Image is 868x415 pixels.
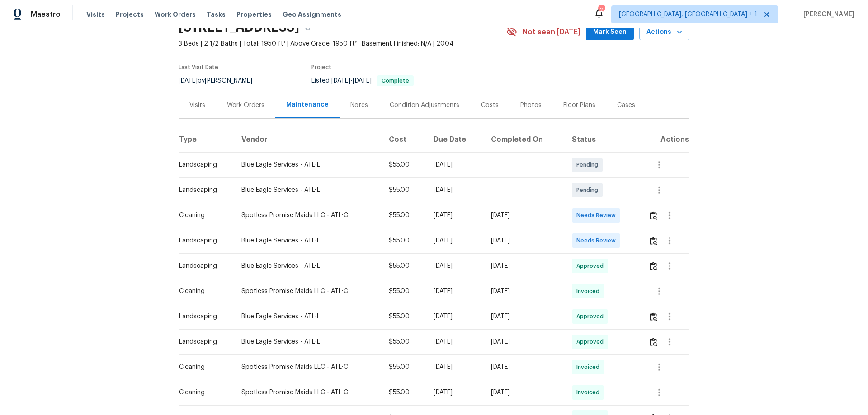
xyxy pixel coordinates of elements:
div: Costs [481,101,499,110]
span: Visits [86,10,105,19]
div: Blue Eagle Services - ATL-L [241,160,374,169]
div: Cleaning [179,388,227,397]
div: by [PERSON_NAME] [179,75,263,86]
span: Last Visit Date [179,65,218,70]
div: [DATE] [491,363,557,372]
div: $55.00 [389,186,419,195]
div: $55.00 [389,388,419,397]
span: Invoiced [576,287,603,296]
div: Work Orders [227,101,264,110]
div: Landscaping [179,312,227,321]
div: Cleaning [179,363,227,372]
div: [DATE] [434,211,476,220]
div: [DATE] [491,388,557,397]
div: Spotless Promise Maids LLC - ATL-C [241,287,374,296]
div: Notes [350,101,368,110]
div: [DATE] [491,261,557,270]
div: Condition Adjustments [390,101,459,110]
span: [PERSON_NAME] [800,10,854,19]
div: [DATE] [434,337,476,346]
div: Blue Eagle Services - ATL-L [241,261,374,270]
span: Project [311,65,331,70]
span: Work Orders [155,10,196,19]
img: Review Icon [650,237,657,245]
div: Landscaping [179,160,227,169]
span: - [331,78,372,84]
span: Invoiced [576,363,603,372]
div: Cleaning [179,287,227,296]
img: Review Icon [650,338,657,346]
div: [DATE] [491,236,557,245]
div: Blue Eagle Services - ATL-L [241,337,374,346]
div: Floor Plans [563,101,595,110]
span: Tasks [207,11,226,18]
div: [DATE] [434,186,476,195]
button: Review Icon [648,306,659,327]
span: Approved [576,312,607,321]
span: Approved [576,337,607,346]
div: Landscaping [179,337,227,346]
div: Cleaning [179,211,227,220]
span: [GEOGRAPHIC_DATA], [GEOGRAPHIC_DATA] + 1 [619,10,757,19]
th: Status [565,127,641,152]
th: Completed On [484,127,565,152]
span: Actions [646,27,682,38]
th: Vendor [234,127,382,152]
div: $55.00 [389,236,419,245]
div: Blue Eagle Services - ATL-L [241,312,374,321]
div: [DATE] [491,211,557,220]
th: Cost [382,127,426,152]
span: [DATE] [179,78,198,84]
div: [DATE] [434,363,476,372]
span: Properties [236,10,272,19]
button: Review Icon [648,331,659,353]
span: [DATE] [353,78,372,84]
span: Listed [311,78,414,84]
th: Actions [641,127,689,152]
th: Due Date [426,127,484,152]
div: [DATE] [491,337,557,346]
div: Blue Eagle Services - ATL-L [241,236,374,245]
span: Complete [378,78,413,84]
span: Pending [576,186,602,195]
div: [DATE] [491,312,557,321]
span: Invoiced [576,388,603,397]
button: Actions [639,24,689,41]
div: Spotless Promise Maids LLC - ATL-C [241,211,374,220]
div: [DATE] [434,160,476,169]
div: $55.00 [389,211,419,220]
div: $55.00 [389,287,419,296]
div: Cases [617,101,635,110]
img: Review Icon [650,262,657,270]
div: Landscaping [179,186,227,195]
div: $55.00 [389,337,419,346]
span: Projects [116,10,144,19]
div: Landscaping [179,261,227,270]
div: Blue Eagle Services - ATL-L [241,186,374,195]
div: Spotless Promise Maids LLC - ATL-C [241,363,374,372]
span: 3 Beds | 2 1/2 Baths | Total: 1950 ft² | Above Grade: 1950 ft² | Basement Finished: N/A | 2004 [179,39,506,48]
span: Pending [576,160,602,169]
div: [DATE] [434,388,476,397]
div: Visits [189,101,205,110]
div: $55.00 [389,363,419,372]
div: $55.00 [389,312,419,321]
div: Maintenance [286,100,329,109]
div: Photos [520,101,542,110]
div: Spotless Promise Maids LLC - ATL-C [241,388,374,397]
button: Review Icon [648,205,659,226]
div: 2 [598,5,604,14]
div: Landscaping [179,236,227,245]
div: [DATE] [491,287,557,296]
span: [DATE] [331,78,350,84]
div: [DATE] [434,312,476,321]
h2: [STREET_ADDRESS] [179,23,299,32]
span: Approved [576,261,607,270]
span: Not seen [DATE] [523,28,580,37]
span: Maestro [31,10,61,19]
div: $55.00 [389,261,419,270]
img: Review Icon [650,312,657,321]
span: Needs Review [576,211,619,220]
button: Mark Seen [586,24,634,41]
button: Review Icon [648,255,659,277]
